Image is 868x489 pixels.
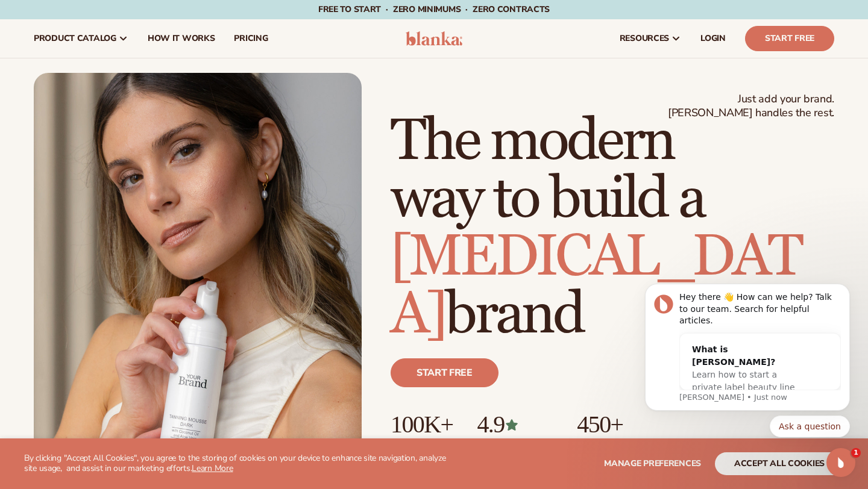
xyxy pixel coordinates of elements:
button: Manage preferences [604,452,701,475]
a: LOGIN [691,19,735,58]
span: LOGIN [700,34,726,43]
iframe: Intercom notifications message [627,256,868,456]
a: Start free [391,358,498,387]
span: pricing [234,34,268,43]
span: product catalog [34,34,116,43]
p: 450+ [577,411,668,438]
a: product catalog [24,19,138,58]
img: Female holding tanning mousse. [34,73,362,486]
span: How It Works [148,34,215,43]
a: Start Free [745,26,834,51]
iframe: Intercom live chat [826,448,855,477]
span: 1 [851,448,861,458]
p: 100K+ [391,411,453,438]
a: resources [610,19,691,58]
p: By clicking "Accept All Cookies", you agree to the storing of cookies on your device to enhance s... [24,453,453,474]
span: Free to start · ZERO minimums · ZERO contracts [318,4,550,15]
span: resources [620,34,669,43]
button: accept all cookies [715,452,844,475]
a: pricing [224,19,277,58]
span: [MEDICAL_DATA] [391,222,800,350]
p: 4.9 [477,411,553,438]
img: logo [406,31,463,46]
span: Just add your brand. [PERSON_NAME] handles the rest. [668,92,834,120]
a: Learn More [192,463,233,474]
span: Manage preferences [604,458,701,469]
a: How It Works [138,19,225,58]
h1: The modern way to build a brand [391,113,834,344]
